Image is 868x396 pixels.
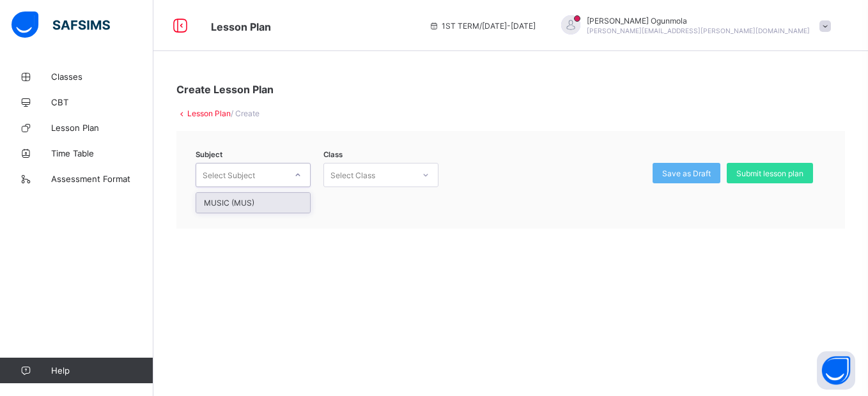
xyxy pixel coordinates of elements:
span: CBT [51,97,153,107]
span: Save as Draft [662,169,711,178]
span: Classes [51,72,153,82]
span: session/term information [429,21,536,31]
span: Time Table [51,148,153,158]
span: [PERSON_NAME] Ogunmola [587,16,810,26]
div: Select Subject [203,163,255,187]
div: SamuelOgunmola [548,15,837,36]
span: Class [323,150,343,159]
a: Lesson Plan [187,109,231,118]
span: Lesson Plan [211,20,271,33]
div: Select Class [330,163,375,187]
button: Open asap [817,351,855,390]
span: Submit lesson plan [736,169,803,178]
span: [PERSON_NAME][EMAIL_ADDRESS][PERSON_NAME][DOMAIN_NAME] [587,27,810,34]
span: Help [51,365,153,376]
span: Subject [196,150,222,159]
span: Create Lesson Plan [176,83,274,96]
img: safsims [12,11,110,38]
span: Lesson Plan [51,123,153,133]
div: MUSIC (MUS) [196,193,310,213]
span: / Create [231,109,260,118]
span: Assessment Format [51,174,153,184]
